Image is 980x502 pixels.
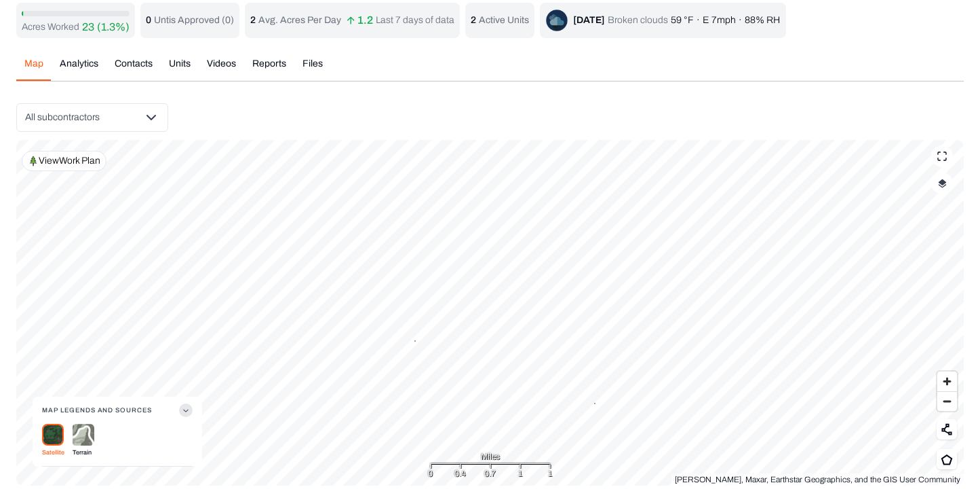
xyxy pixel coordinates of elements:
p: 88% RH [745,14,780,27]
img: satellite-Cr99QJ9J.png [42,424,64,446]
p: Active Units [479,14,529,27]
p: 23 [82,19,94,35]
img: layerIcon [938,179,947,188]
div: 0.7 [484,467,496,480]
div: [DATE] [573,14,605,27]
button: Files [294,57,331,81]
p: 1.2 [347,16,373,24]
p: View Work Plan [39,154,100,168]
p: 2 [471,14,476,27]
img: terrain-DjdIGjrG.png [73,424,94,446]
button: Map Legends And Sources [42,397,193,424]
p: · [697,14,700,27]
button: Units [161,57,199,81]
div: Map Legends And Sources [42,424,193,467]
button: Reports [244,57,294,81]
p: Terrain [73,446,94,459]
div: 0 [428,467,433,480]
p: Broken clouds [608,14,668,27]
p: All subcontractors [25,111,100,124]
img: broken-clouds-night-D27faUOw.png [546,10,568,31]
img: arrow [347,16,355,24]
p: (1.3%) [97,19,130,35]
p: 59 °F [671,14,694,27]
div: 1 [518,467,522,480]
div: [PERSON_NAME], Maxar, Earthstar Geographics, and the GIS User Community [671,473,964,486]
p: · [739,14,742,27]
button: Videos [199,57,244,81]
p: E 7mph [703,14,736,27]
button: All subcontractors [16,103,168,132]
button: 4 [414,340,416,342]
div: 1 [548,467,552,480]
p: Last 7 days of data [376,14,454,27]
canvas: Map [16,140,964,486]
button: Contacts [106,57,161,81]
button: 23(1.3%) [82,19,130,35]
p: Untis Approved ( 0 ) [154,14,234,27]
div: 0.4 [454,467,466,480]
span: Miles [481,450,500,463]
p: Satellite [42,446,64,459]
button: 2 [594,403,595,404]
button: Zoom in [937,372,957,391]
button: Zoom out [937,391,957,411]
button: Analytics [52,57,106,81]
button: Map [16,57,52,81]
p: 2 [250,14,256,27]
p: Acres Worked [22,20,79,34]
p: 0 [146,14,151,27]
p: Avg. Acres Per Day [258,14,341,27]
